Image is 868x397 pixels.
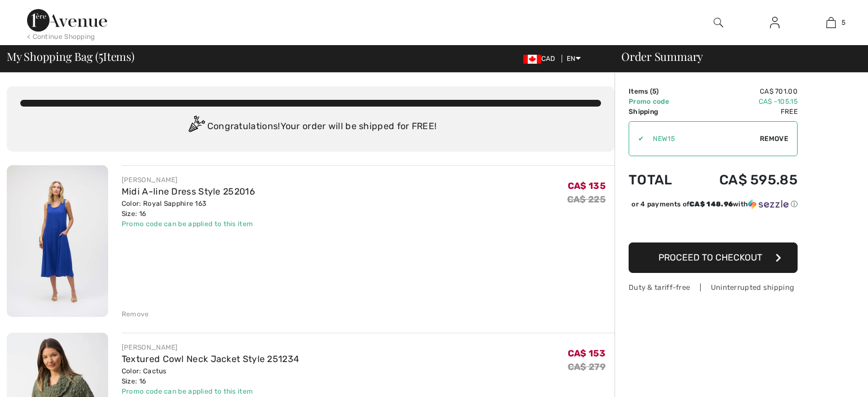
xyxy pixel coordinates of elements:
div: [PERSON_NAME] [122,175,255,185]
div: Color: Royal Sapphire 163 Size: 16 [122,198,255,219]
a: Midi A-line Dress Style 252016 [122,186,255,197]
div: Congratulations! Your order will be shipped for FREE! [20,116,601,138]
span: 5 [842,17,845,28]
button: Proceed to Checkout [629,242,798,273]
td: Promo code [629,96,689,107]
td: CA$ 701.00 [689,86,798,96]
a: Sign In [761,16,789,30]
div: Remove [122,309,149,319]
span: 5 [99,48,103,63]
span: CAD [523,55,560,63]
td: Total [629,161,689,199]
img: My Bag [826,16,836,29]
span: CA$ 148.96 [689,200,733,208]
span: Remove [760,134,788,144]
img: 1ère Avenue [27,9,107,32]
div: Promo code can be applied to this item [122,219,255,229]
img: search the website [714,16,723,29]
iframe: Opens a widget where you can chat to one of our agents [796,363,857,391]
div: Order Summary [608,51,861,62]
a: 5 [803,16,858,29]
td: Items ( ) [629,86,689,96]
td: CA$ -105.15 [689,96,798,107]
td: Free [689,107,798,117]
span: 5 [652,87,656,95]
span: CA$ 135 [568,180,606,191]
div: ✔ [629,134,644,144]
div: < Continue Shopping [27,32,95,42]
div: Promo code can be applied to this item [122,386,299,396]
input: Promo code [644,122,760,156]
img: Canadian Dollar [523,55,541,64]
a: Textured Cowl Neck Jacket Style 251234 [122,354,299,364]
span: Proceed to Checkout [658,252,762,263]
div: Color: Cactus Size: 16 [122,366,299,386]
div: Duty & tariff-free | Uninterrupted shipping [629,282,798,293]
img: Sezzle [748,199,789,209]
div: or 4 payments ofCA$ 148.96withSezzle Click to learn more about Sezzle [629,199,798,213]
img: Congratulation2.svg [185,116,207,138]
span: My Shopping Bag ( Items) [7,51,135,62]
iframe: PayPal-paypal [629,213,798,239]
td: CA$ 595.85 [689,161,798,199]
s: CA$ 279 [568,361,606,372]
img: Midi A-line Dress Style 252016 [7,165,108,317]
img: My Info [770,16,780,29]
span: CA$ 153 [568,348,606,359]
div: or 4 payments of with [631,199,798,209]
td: Shipping [629,107,689,117]
span: EN [567,55,581,63]
s: CA$ 225 [567,194,606,205]
div: [PERSON_NAME] [122,342,299,352]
